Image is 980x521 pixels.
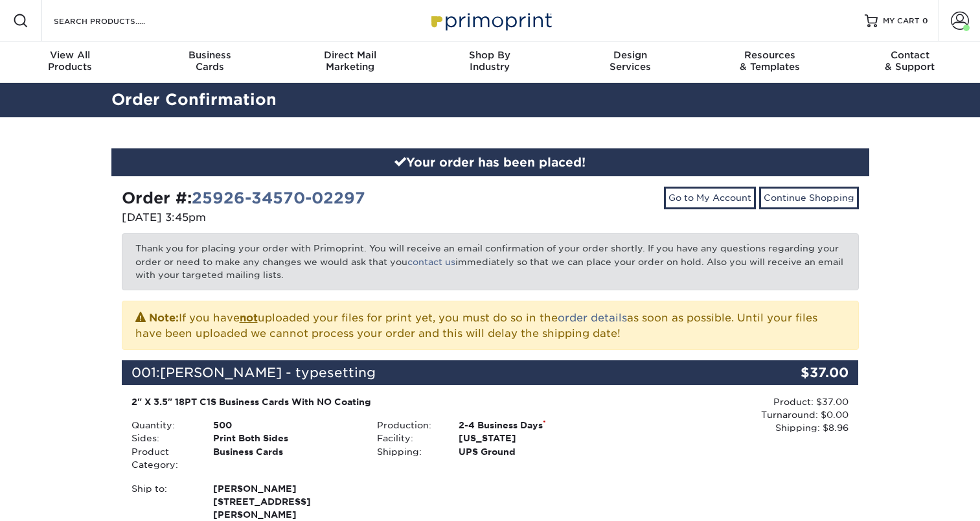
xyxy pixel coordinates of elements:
[122,360,736,385] div: 001:
[449,432,613,445] div: [US_STATE]
[407,257,455,267] a: contact us
[883,16,920,27] span: MY CART
[664,187,756,209] a: Go to My Account
[922,16,928,25] span: 0
[240,312,258,324] b: not
[122,432,203,445] div: Sides:
[736,360,859,385] div: $37.00
[111,148,869,177] div: Your order has been placed!
[122,189,365,207] strong: Order #:
[203,419,367,432] div: 500
[140,49,280,61] span: Business
[135,309,845,342] p: If you have uploaded your files for print yet, you must do so in the as soon as possible. Until y...
[102,88,879,112] h2: Order Confirmation
[131,395,604,408] div: 2" X 3.5" 18PT C1S Business Cards With NO Coating
[213,482,358,495] span: [PERSON_NAME]
[613,395,849,435] div: Product: $37.00 Turnaround: $0.00 Shipping: $8.96
[122,210,481,226] p: [DATE] 3:45pm
[192,189,365,207] a: 25926-34570-02297
[700,41,840,83] a: Resources& Templates
[759,187,859,209] a: Continue Shopping
[203,445,367,472] div: Business Cards
[160,365,376,380] span: [PERSON_NAME] - typesetting
[149,312,179,324] strong: Note:
[203,432,367,445] div: Print Both Sides
[560,49,700,73] div: Services
[420,49,560,73] div: Industry
[420,49,560,61] span: Shop By
[52,13,179,29] input: SEARCH PRODUCTS.....
[367,432,449,445] div: Facility:
[840,41,980,83] a: Contact& Support
[122,419,203,432] div: Quantity:
[449,419,613,432] div: 2-4 Business Days
[426,6,555,34] img: Primoprint
[367,445,449,458] div: Shipping:
[122,233,859,290] p: Thank you for placing your order with Primoprint. You will receive an email confirmation of your ...
[700,49,840,61] span: Resources
[700,49,840,73] div: & Templates
[560,41,700,83] a: DesignServices
[140,49,280,73] div: Cards
[122,445,203,472] div: Product Category:
[558,312,627,324] a: order details
[280,49,420,73] div: Marketing
[840,49,980,73] div: & Support
[420,41,560,83] a: Shop ByIndustry
[140,41,280,83] a: BusinessCards
[840,49,980,61] span: Contact
[367,419,449,432] div: Production:
[560,49,700,61] span: Design
[449,445,613,458] div: UPS Ground
[280,41,420,83] a: Direct MailMarketing
[280,49,420,61] span: Direct Mail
